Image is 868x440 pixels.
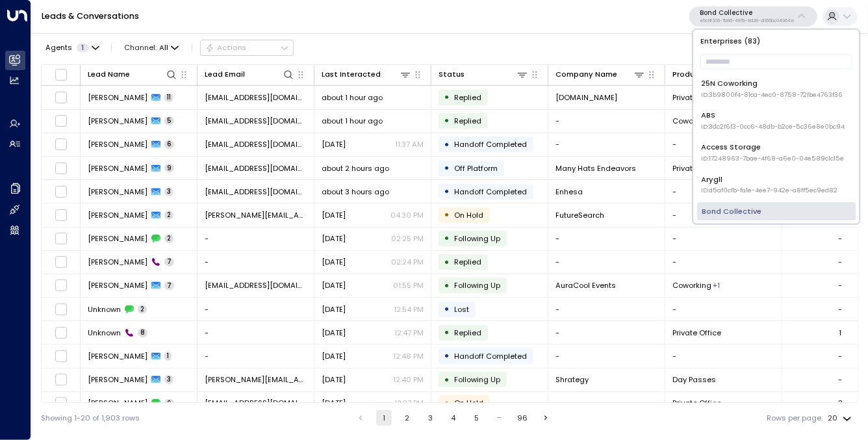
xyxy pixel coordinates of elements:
[555,374,589,385] span: Shrategy
[672,328,721,338] span: Private Office
[444,324,450,341] div: •
[702,174,838,196] div: Arygll
[700,18,794,23] p: e5c8f306-7b86-487b-8d28-d066bc04964e
[839,257,843,267] div: -
[548,251,665,274] td: -
[548,110,665,133] td: -
[55,255,68,268] span: Toggle select row
[555,68,645,81] div: Company Name
[205,68,245,81] div: Lead Email
[88,351,147,361] span: John Doe
[444,136,450,153] div: •
[665,180,782,203] td: -
[838,398,843,408] div: 3
[665,344,782,367] td: -
[138,328,147,337] span: 8
[672,68,703,81] div: Product
[55,185,68,198] span: Toggle select row
[555,280,616,291] span: AuraCool Events
[702,187,838,196] span: ID: d5af0cfb-fa1e-4ee7-942e-a8ff5ec9ed82
[198,344,314,367] td: -
[322,304,346,315] span: Yesterday
[548,321,665,344] td: -
[376,410,392,426] button: page 1
[88,233,147,244] span: Christopher Guarino
[198,321,314,344] td: -
[700,9,794,17] p: Bond Collective
[55,68,68,81] span: Toggle select all
[395,139,424,149] p: 11:37 AM
[454,351,527,361] span: Handoff Completed
[42,10,139,21] a: Leads & Conversations
[205,92,307,103] span: lauryn@shop5b.com
[672,92,721,103] span: Private Office
[672,116,711,126] span: Coworking
[198,298,314,320] td: -
[55,373,68,386] span: Toggle select row
[41,413,140,424] div: Showing 1-20 of 1,903 rows
[393,351,424,361] p: 12:48 PM
[88,398,147,408] span: Kim Magloire
[444,277,450,294] div: •
[164,281,174,291] span: 7
[454,116,481,126] span: Replied
[322,233,346,244] span: Yesterday
[548,344,665,367] td: -
[555,92,617,103] span: shop5b.com
[205,163,307,174] span: gp@mhe.fm
[454,280,500,291] span: Following Up
[88,328,121,338] span: Unknown
[322,92,383,103] span: about 1 hour ago
[702,206,852,227] div: Bond Collective
[88,210,147,220] span: McKenna Meyer
[205,398,307,408] span: kmagloire7@gmail.com
[205,187,307,197] span: meg.duff@enhesa.com
[839,374,843,385] div: -
[322,68,411,81] div: Last Interacted
[322,398,346,408] span: Yesterday
[88,139,147,149] span: Harry Basra
[446,410,461,426] button: Go to page 4
[454,139,527,149] span: Handoff Completed
[444,347,450,365] div: •
[159,44,168,52] span: All
[702,218,852,227] span: ID: e5c8f306-7b86-487b-8d28-d066bc04964e
[120,40,183,55] button: Channel:All
[88,374,147,385] span: Shivani Daga
[548,227,665,250] td: -
[454,398,483,408] span: On Hold
[391,233,424,244] p: 02:25 PM
[444,159,450,177] div: •
[164,257,174,266] span: 7
[205,280,307,291] span: auracoolevents@gmail.com
[454,257,481,267] span: Replied
[515,410,531,426] button: Go to page 96
[672,68,762,81] div: Product
[55,232,68,245] span: Toggle select row
[88,304,121,315] span: Unknown
[767,413,823,424] label: Rows per page:
[322,280,346,291] span: Yesterday
[55,279,68,292] span: Toggle select row
[164,164,174,173] span: 9
[702,110,845,132] div: ABS
[454,187,527,197] span: Handoff Completed
[322,351,346,361] span: Yesterday
[55,91,68,104] span: Toggle select row
[394,328,424,338] p: 12:47 PM
[492,410,507,426] div: …
[55,209,68,222] span: Toggle select row
[164,352,172,361] span: 1
[439,68,528,81] div: Status
[322,257,346,267] span: Aug 11, 2025
[394,304,424,315] p: 12:54 PM
[138,305,147,314] span: 2
[702,90,843,99] span: ID: 3b9800f4-81ca-4ec0-8758-72fbe4763f36
[672,280,711,291] span: Coworking
[828,410,854,426] div: 20
[164,93,173,102] span: 11
[164,234,173,243] span: 2
[164,375,173,384] span: 3
[390,210,424,220] p: 04:30 PM
[322,187,389,197] span: about 3 hours ago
